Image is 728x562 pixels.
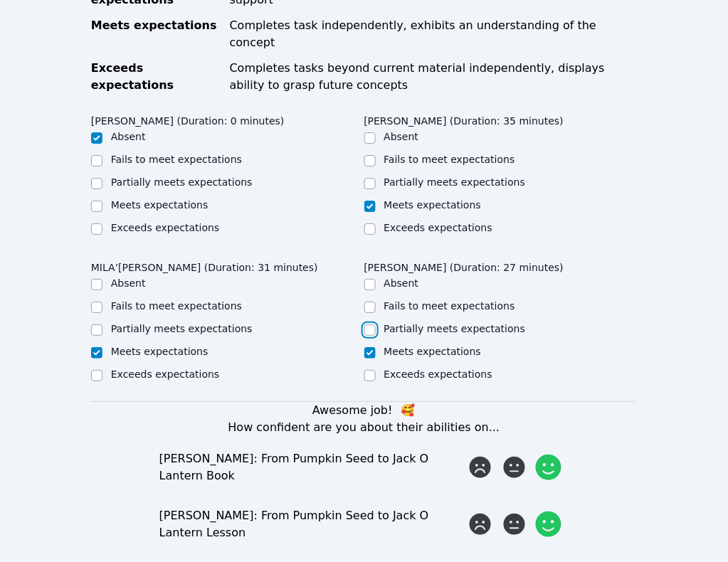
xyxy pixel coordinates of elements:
[384,222,492,233] label: Exceeds expectations
[364,108,564,129] legend: [PERSON_NAME] (Duration: 35 minutes)
[111,131,146,142] label: Absent
[159,450,466,484] div: [PERSON_NAME]: From Pumpkin Seed to Jack O Lantern Book
[111,199,209,211] label: Meets expectations
[91,60,221,94] div: Exceeds expectations
[384,323,526,334] label: Partially meets expectations
[384,154,515,165] label: Fails to meet expectations
[384,131,419,142] label: Absent
[312,403,393,417] span: Awesome job!
[111,154,242,165] label: Fails to meet expectations
[111,176,253,188] label: Partially meets expectations
[384,369,492,380] label: Exceeds expectations
[230,60,637,94] div: Completes tasks beyond current material independently, displays ability to grasp future concepts
[159,507,466,541] div: [PERSON_NAME]: From Pumpkin Seed to Jack O Lantern Lesson
[91,255,318,276] legend: MILA’[PERSON_NAME] (Duration: 31 minutes)
[401,403,416,417] span: kisses
[111,346,209,357] label: Meets expectations
[111,300,242,312] label: Fails to meet expectations
[384,277,419,289] label: Absent
[111,222,219,233] label: Exceeds expectations
[228,420,500,434] span: How confident are you about their abilities on...
[384,346,482,357] label: Meets expectations
[230,17,637,51] div: Completes task independently, exhibits an understanding of the concept
[91,17,221,51] div: Meets expectations
[384,199,482,211] label: Meets expectations
[111,277,146,289] label: Absent
[384,176,526,188] label: Partially meets expectations
[91,108,285,129] legend: [PERSON_NAME] (Duration: 0 minutes)
[111,369,219,380] label: Exceeds expectations
[111,323,253,334] label: Partially meets expectations
[364,255,564,276] legend: [PERSON_NAME] (Duration: 27 minutes)
[384,300,515,312] label: Fails to meet expectations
